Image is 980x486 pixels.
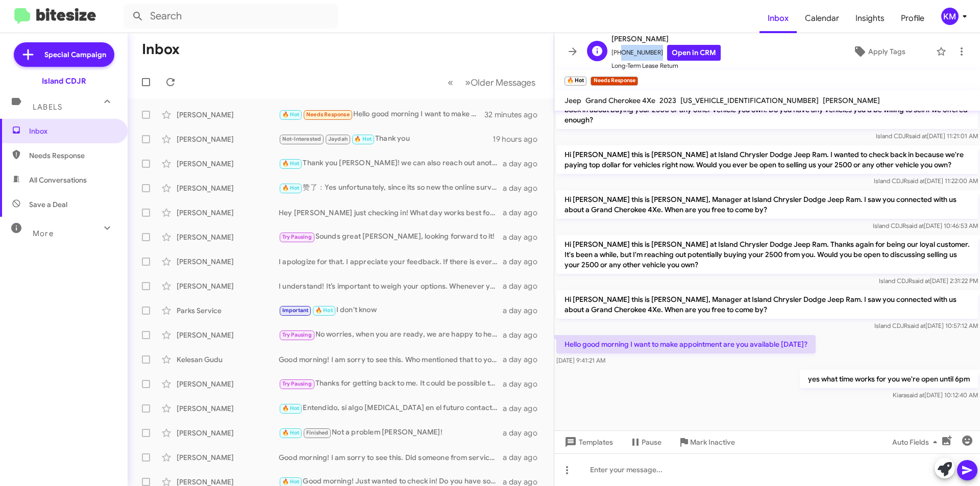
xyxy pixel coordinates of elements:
div: Thank you [279,133,493,145]
div: a day ago [503,232,546,242]
span: All Conversations [29,175,87,185]
a: Special Campaign [14,42,114,67]
span: Jaydah [328,136,348,142]
span: Pause [642,433,661,451]
a: Calendar [797,4,847,33]
div: Good morning! I am sorry to see this. Did someone from service reach out? [279,452,503,463]
span: Island CDJR [DATE] 10:46:53 AM [873,222,978,229]
div: No worries, when you are ready, we are happy to help! [279,329,503,341]
div: a day ago [503,330,546,340]
span: said at [909,132,927,140]
div: 赞了：Yes unfortunately, since its so new the online survey might not register any value yet. Let me... [279,182,503,194]
button: Next [459,72,542,93]
input: Search [124,4,338,29]
button: Previous [442,72,459,93]
span: [DATE] 9:41:21 AM [556,356,605,364]
div: I don't know [279,304,503,316]
span: » [465,76,471,89]
div: a day ago [503,428,546,438]
div: a day ago [503,159,546,169]
span: said at [907,177,925,185]
button: Auto Fields [884,433,949,451]
span: Try Pausing [282,234,312,240]
span: Auto Fields [892,433,941,451]
span: Special Campaign [44,49,106,60]
span: 🔥 Hot [282,111,300,118]
span: 🔥 Hot [282,160,300,167]
span: Finished [306,429,329,436]
div: [PERSON_NAME] [177,330,279,340]
div: I apologize for that. I appreciate your feedback. If there is every anything we can do to earn yo... [279,257,503,267]
a: Profile [893,4,933,33]
div: a day ago [503,305,546,316]
span: Kiara [DATE] 10:12:40 AM [893,391,978,399]
div: [PERSON_NAME] [177,232,279,242]
span: 🔥 Hot [354,136,372,142]
div: [PERSON_NAME] [177,208,279,218]
span: Labels [33,103,62,112]
div: [PERSON_NAME] [177,281,279,291]
div: 19 hours ago [493,134,546,144]
div: I understand! It’s important to weigh your options. Whenever you're ready, we can discuss how we ... [279,281,503,291]
span: Try Pausing [282,380,312,387]
span: said at [906,391,924,399]
span: Long-Term Lease Return [611,61,721,71]
div: [PERSON_NAME] [177,257,279,267]
div: KM [941,8,959,25]
a: Insights [847,4,893,33]
button: Mark Inactive [670,433,743,451]
div: a day ago [503,354,546,365]
span: 🔥 Hot [315,307,333,314]
span: Mark Inactive [690,433,735,451]
span: Island CDJR [DATE] 11:22:00 AM [874,177,978,185]
h1: Inbox [142,41,180,58]
div: a day ago [503,403,546,414]
span: « [448,76,453,89]
div: [PERSON_NAME] [177,428,279,438]
div: Sounds great [PERSON_NAME], looking forward to it! [279,231,503,243]
span: More [33,229,54,238]
span: 🔥 Hot [282,185,300,191]
div: Entendido, si algo [MEDICAL_DATA] en el futuro contactenos. Nos encantaria ganar su negocio [279,402,503,414]
a: Inbox [759,4,797,33]
span: [PHONE_NUMBER] [611,45,721,61]
span: Save a Deal [29,199,67,210]
p: Hello good morning I want to make appointment are you available [DATE]? [556,335,816,353]
div: Good morning! I am sorry to see this. Who mentioned that to you? [279,354,503,365]
div: [PERSON_NAME] [177,110,279,120]
button: Pause [621,433,670,451]
div: [PERSON_NAME] [177,379,279,389]
small: 🔥 Hot [565,76,586,86]
span: said at [906,222,924,229]
div: 32 minutes ago [484,110,546,120]
button: KM [933,8,969,25]
span: 2023 [659,96,676,105]
span: Not-Interested [282,136,322,142]
div: Island CDJR [42,76,86,86]
span: said at [912,277,930,285]
span: Needs Response [29,150,116,161]
div: a day ago [503,379,546,389]
span: 🔥 Hot [282,478,300,485]
span: Templates [562,433,613,451]
div: Not a problem [PERSON_NAME]! [279,427,503,439]
p: Hi [PERSON_NAME] this is [PERSON_NAME], Manager at Island Chrysler Dodge Jeep Ram. I saw you conn... [556,190,978,219]
p: Hi [PERSON_NAME] this is [PERSON_NAME], Manager at Island Chrysler Dodge Jeep Ram. I saw you conn... [556,290,978,319]
button: Apply Tags [826,42,931,61]
span: Island CDJR [DATE] 10:57:12 AM [874,322,978,329]
div: a day ago [503,257,546,267]
small: Needs Response [591,76,638,86]
div: Thanks for getting back to me. It could be possible that we can get you out early. We can set up ... [279,378,503,390]
div: a day ago [503,281,546,291]
div: Thank you [PERSON_NAME]! we can also reach out another time when you are back from vacation [279,158,503,169]
div: [PERSON_NAME] [177,452,279,463]
span: Grand Cherokee 4Xe [585,96,655,105]
nav: Page navigation example [442,72,542,93]
div: a day ago [503,183,546,193]
span: Older Messages [471,77,535,88]
button: Templates [554,433,621,451]
span: Island CDJR [DATE] 11:21:01 AM [876,132,978,140]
